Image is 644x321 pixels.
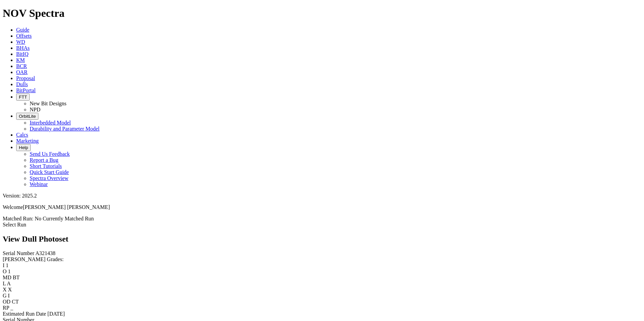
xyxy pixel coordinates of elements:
[3,7,641,20] h1: NOV Spectra
[47,311,65,317] span: [DATE]
[8,269,11,274] span: 1
[3,281,6,286] label: L
[16,132,28,138] a: Calcs
[3,256,641,262] div: [PERSON_NAME] Grades:
[10,305,13,311] span: _
[35,216,94,221] span: No Currently Matched Run
[3,222,26,227] a: Select Run
[3,293,7,298] label: G
[30,101,66,106] a: New Bit Designs
[16,63,27,69] a: BCR
[19,95,27,100] span: FTT
[16,33,32,39] a: Offsets
[3,262,4,268] label: I
[16,94,30,101] button: FTT
[16,138,39,144] a: Marketing
[16,51,28,57] a: BitIQ
[30,126,100,132] a: Durability and Parameter Model
[13,275,20,280] span: BT
[30,175,68,181] a: Spectra Overview
[30,163,62,169] a: Short Tutorials
[3,204,641,210] p: Welcome
[16,69,28,75] a: OAR
[8,287,12,292] span: X
[30,120,71,126] a: Interbedded Model
[16,45,30,51] a: BHAs
[35,250,56,256] span: A321438
[19,145,28,150] span: Help
[12,299,19,305] span: CT
[30,151,70,157] a: Send Us Feedback
[16,39,25,45] a: WD
[16,81,28,87] a: Dulls
[3,193,641,199] div: Version: 2025.2
[6,262,8,268] span: 1
[3,269,7,274] label: O
[3,275,11,280] label: MD
[30,107,40,112] a: NPD
[3,299,10,305] label: OD
[3,235,641,244] h2: View Dull Photoset
[3,305,9,311] label: RP
[3,287,7,292] label: X
[16,75,35,81] a: Proposal
[8,293,10,298] span: I
[16,87,36,93] a: BitPortal
[30,169,69,175] a: Quick Start Guide
[30,181,48,187] a: Webinar
[19,114,36,119] span: OrbitLite
[16,57,25,63] a: KM
[16,144,31,151] button: Help
[23,204,110,210] span: [PERSON_NAME] [PERSON_NAME]
[7,281,11,286] span: A
[3,250,34,256] label: Serial Number
[3,311,46,317] label: Estimated Run Date
[30,157,58,163] a: Report a Bug
[16,113,38,120] button: OrbitLite
[16,27,29,33] a: Guide
[3,216,33,221] span: Matched Run:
